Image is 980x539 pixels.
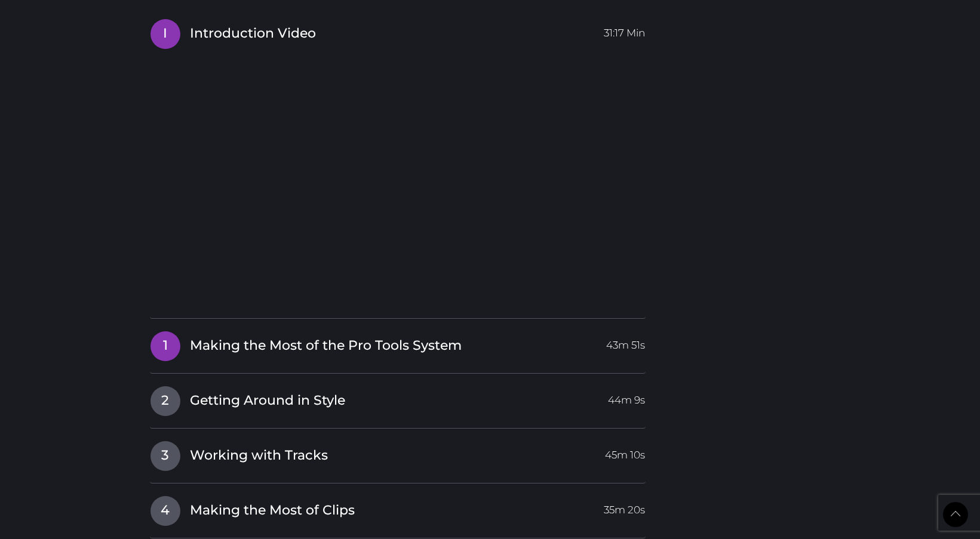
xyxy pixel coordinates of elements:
span: 44m 9s [608,386,645,408]
a: IIntroduction Video31:17 Min [150,19,646,44]
span: Making the Most of Clips [190,501,355,520]
a: 1Making the Most of the Pro Tools System43m 51s [150,331,646,356]
span: 3 [150,441,180,471]
a: 2Getting Around in Style44m 9s [150,386,646,411]
span: 35m 20s [604,496,645,518]
span: 1 [150,331,180,361]
span: Working with Tracks [190,446,328,465]
span: 43m 51s [606,331,645,353]
span: Introduction Video [190,24,316,43]
span: 2 [150,386,180,416]
span: 4 [150,496,180,526]
span: 45m 10s [605,441,645,463]
span: Getting Around in Style [190,392,345,410]
span: Making the Most of the Pro Tools System [190,337,462,355]
span: 31:17 Min [604,19,645,41]
span: I [150,19,180,49]
a: 3Working with Tracks45m 10s [150,441,646,466]
a: Back to Top [943,502,968,527]
a: 4Making the Most of Clips35m 20s [150,495,646,520]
